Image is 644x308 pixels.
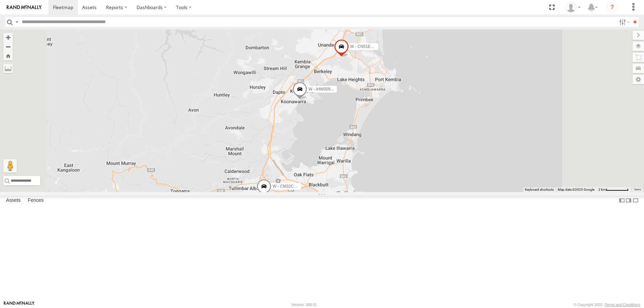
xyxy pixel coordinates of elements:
button: Zoom out [3,42,13,51]
a: Terms and Conditions [605,303,640,307]
span: W - IHW009 - [PERSON_NAME] [309,87,367,91]
label: Dock Summary Table to the Right [625,196,632,205]
label: Assets [3,196,24,205]
div: © Copyright 2025 - [574,303,640,307]
span: Map data ©2025 Google [558,188,594,191]
button: Drag Pegman onto the map to open Street View [3,159,17,173]
div: Tye Clark [563,2,583,12]
button: Map Scale: 2 km per 64 pixels [596,187,631,192]
label: Fences [24,196,47,205]
button: Zoom Home [3,51,13,60]
label: Search Filter Options [616,17,631,27]
label: Dock Summary Table to the Left [619,196,625,205]
label: Map Settings [633,75,644,84]
span: W - CM32CA - [PERSON_NAME] [273,184,333,189]
div: Version: 308.01 [291,303,317,307]
a: Terms (opens in new tab) [634,188,641,191]
i: ? [607,2,618,13]
button: Keyboard shortcuts [525,187,554,192]
label: Search Query [14,17,19,27]
a: Visit our Website [4,301,35,308]
img: rand-logo.svg [7,5,42,10]
label: Hide Summary Table [632,196,639,205]
span: 2 km [598,188,606,191]
label: Measure [3,64,13,73]
button: Zoom in [3,33,13,42]
span: W - CN51ES - [PERSON_NAME] [350,44,410,49]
